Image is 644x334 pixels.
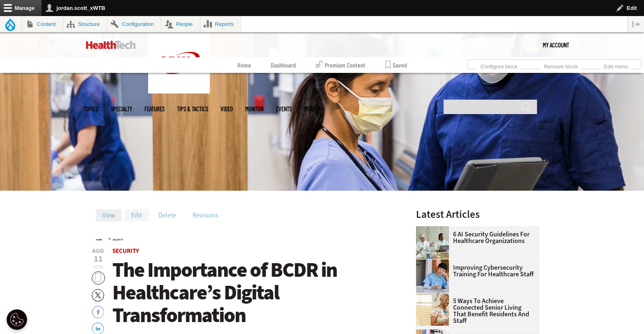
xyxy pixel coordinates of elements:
[416,298,535,324] a: 5 Ways to Achieve Connected Senior Living That Benefit Residents and Staff
[237,57,251,73] a: Home
[92,255,105,263] span: 11
[416,259,449,292] img: nurse studying on computer
[107,16,161,32] a: Configuration
[186,209,225,222] a: Revisions
[628,16,644,32] button: Vertical orientation
[112,256,337,329] span: The Importance of BCDR in Healthcare’s Digital Transformation
[93,264,103,270] span: 2025
[316,57,365,73] a: Premium Content
[416,209,539,220] h3: Latest Articles
[543,33,569,57] a: My Account
[416,293,449,326] img: Networking Solutions for Senior Living
[416,293,453,299] a: Networking Solutions for Senior Living
[7,309,27,330] button: Open Preferences
[543,33,569,57] div: User menu
[416,231,535,244] a: 6 AI Security Guidelines for Healthcare Organizations
[416,226,449,259] img: Doctors meeting in the office
[601,61,631,70] a: Edit menu
[86,41,136,49] img: Home
[148,87,210,96] a: CDW
[148,33,210,93] img: Home
[152,209,183,222] a: Delete
[96,235,395,242] div: »
[112,247,139,255] a: Security
[200,16,241,32] a: Reports
[161,16,200,32] a: People
[304,106,321,112] span: More
[7,309,27,330] div: Cookie Settings
[113,238,123,241] a: Security
[96,209,122,222] a: View
[271,57,296,73] a: Dashboard
[92,248,105,254] span: Aug
[416,264,535,278] a: Improving Cybersecurity Training for Healthcare Staff
[22,16,63,32] a: Content
[477,61,521,70] a: Configure block
[416,259,453,266] a: nurse studying on computer
[541,61,581,70] a: Remove block
[385,57,407,73] a: Saved
[96,238,102,241] a: Home
[416,226,453,233] a: Doctors meeting in the office
[125,209,149,222] a: Edit
[177,106,208,112] a: Tips & Tactics
[84,106,98,112] span: Topics
[245,106,264,112] a: MonITor
[276,106,292,112] a: Events
[111,106,132,112] span: Specialty
[63,16,107,32] a: Structure
[221,106,233,112] a: Video
[144,106,165,112] a: Features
